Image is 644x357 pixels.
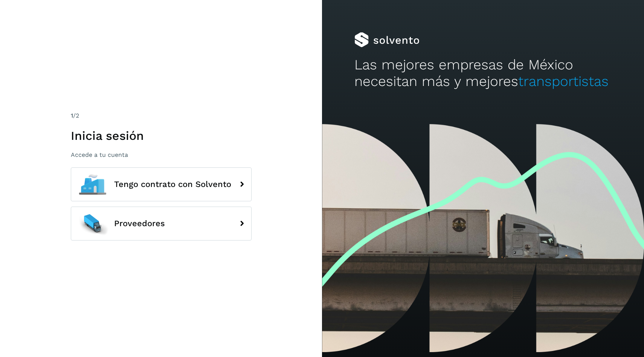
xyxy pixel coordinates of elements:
[71,111,252,120] div: /2
[71,151,252,158] p: Accede a tu cuenta
[114,219,165,228] span: Proveedores
[518,73,609,89] span: transportistas
[354,57,612,90] h2: Las mejores empresas de México necesitan más y mejores
[71,112,73,119] span: 1
[114,180,231,189] span: Tengo contrato con Solvento
[71,167,252,201] button: Tengo contrato con Solvento
[71,129,252,143] h1: Inicia sesión
[71,207,252,241] button: Proveedores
